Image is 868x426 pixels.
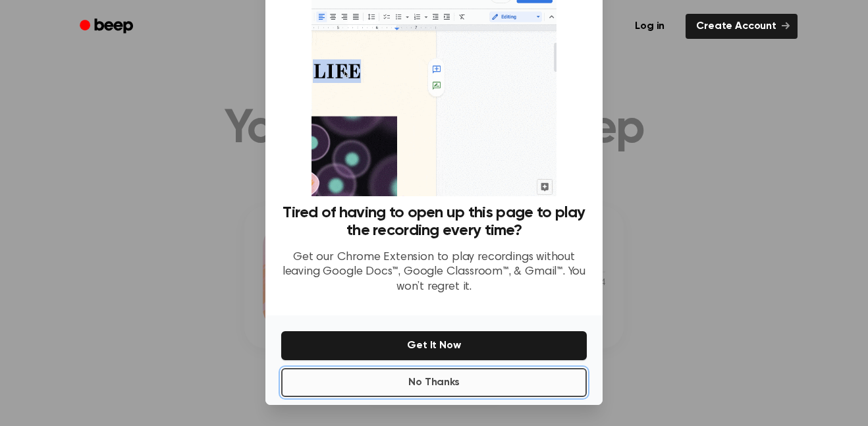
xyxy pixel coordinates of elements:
[686,14,798,39] a: Create Account
[281,331,587,360] button: Get It Now
[70,14,145,40] a: Beep
[281,368,587,397] button: No Thanks
[281,250,587,295] p: Get our Chrome Extension to play recordings without leaving Google Docs™, Google Classroom™, & Gm...
[281,204,587,240] h3: Tired of having to open up this page to play the recording every time?
[622,11,678,41] a: Log in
